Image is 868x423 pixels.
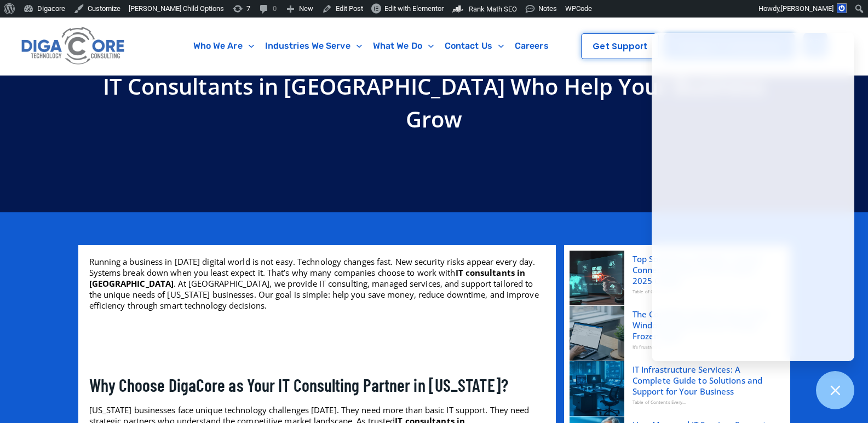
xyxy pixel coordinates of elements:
h1: IT Consultants in [GEOGRAPHIC_DATA] Who Help Your Business Grow [84,70,785,136]
nav: Menu [174,33,568,59]
a: Contact Us [439,33,509,59]
div: It’s frustrating... [633,341,777,352]
a: The Complete Guide to Force Quit Windows: Easy Fixes for Closing Frozen Apps [633,309,777,341]
div: Table of Contents Every... [633,397,777,408]
img: Digacore logo 1 [19,23,128,69]
img: Cannot Connect to Server Error [570,251,624,305]
span: Get IT Consultation [281,328,353,337]
a: IT Infrastructure Services: A Complete Guide to Solutions and Support for Your Business [633,364,777,397]
a: What We Do [367,33,439,59]
b: IT consultants in [GEOGRAPHIC_DATA] [89,267,526,289]
a: Industries We Serve [260,33,367,59]
span: . At [GEOGRAPHIC_DATA], we provide IT consulting, managed services, and support tailored to the u... [89,278,539,311]
span: [PERSON_NAME] [781,4,833,13]
span: Rank Math SEO [469,5,517,13]
a: Top Solutions to Resolve “Cannot Connect to Server” Error (Quick 2025 Guide) [633,253,777,286]
span: Running a business in [DATE] digital world is not easy. Technology changes fast. New security ris... [89,256,536,278]
img: IT Infrastructure Services [570,361,624,416]
a: Who We Are [188,33,260,59]
a: Get Support [581,33,659,59]
iframe: Chatgenie Messenger [652,33,854,361]
span: Get Support [593,42,647,50]
h2: Why Choose DigaCore as Your IT Consulting Partner in [US_STATE]? [89,374,545,397]
a: Careers [509,33,554,59]
div: Table of Contents You... [633,286,777,297]
a: Get IT Consultation [268,322,366,343]
img: Force Quit Apps on Windows [570,306,624,361]
span: Edit with Elementor [384,4,444,13]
